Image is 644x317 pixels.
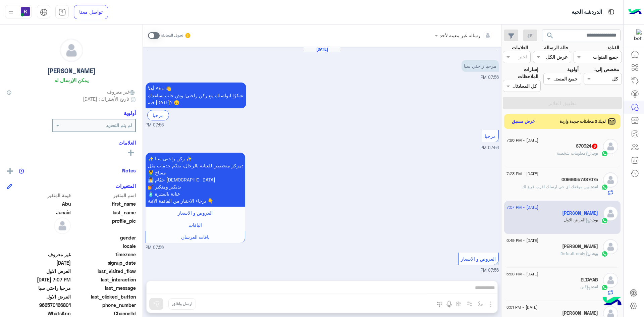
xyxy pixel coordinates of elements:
[7,310,71,317] span: 2
[601,251,608,257] img: WhatsApp
[54,217,71,234] img: defaultAdmin.png
[72,276,136,283] span: last_interaction
[557,151,591,156] span: : معلومات شخصية
[7,259,71,266] span: 2025-07-17T16:56:20.178Z
[592,184,598,189] span: انت
[600,290,624,314] img: hulul-logo.png
[72,243,136,250] span: locale
[146,83,246,108] p: 17/7/2025, 7:56 PM
[572,8,602,17] p: الدردشة الحية
[7,276,71,283] span: 2025-08-10T16:07:09.688Z
[564,217,591,222] span: : العرض الاول
[58,8,66,16] img: tab
[72,234,136,241] span: gender
[562,310,598,316] h5: Sameeh Mohammed Ali
[485,133,496,139] span: مرحبا
[603,172,618,188] img: defaultAdmin.png
[601,284,608,291] img: WhatsApp
[161,33,183,38] small: تحويل المحادثة
[146,122,164,128] span: 07:56 PM
[601,150,608,157] img: WhatsApp
[594,66,619,73] label: مخصص إلى:
[21,7,30,16] img: userImage
[72,251,136,258] span: timezone
[122,167,136,173] h6: Notes
[124,110,136,116] h6: أولوية
[506,171,538,177] span: [DATE] - 7:23 PM
[147,110,169,120] div: مرحبا
[522,184,592,189] span: وين موقعك اي حي ارسلك اقرب فرع لك
[567,66,579,73] label: أولوية
[544,44,569,51] label: حالة الرسالة
[40,8,48,16] img: tab
[462,60,499,72] p: 17/7/2025, 7:56 PM
[506,204,538,210] span: [DATE] - 7:07 PM
[519,53,528,62] div: اختر
[7,200,71,207] span: Abu
[181,234,210,240] span: باقات العرسان
[580,284,592,289] span: : لبن
[146,245,164,251] span: 07:56 PM
[72,192,136,199] span: اسم المتغير
[60,39,83,62] img: defaultAdmin.png
[607,8,615,16] img: tab
[509,117,538,126] button: عرض مسبق
[72,293,136,300] span: last_clicked_button
[54,77,89,83] h6: يمكن الإرسال له
[7,284,71,292] span: مرحبا راحتي سبا
[178,210,213,216] span: العروض و الاسعار
[55,5,69,19] a: tab
[7,8,15,16] img: profile
[542,30,558,44] button: search
[304,47,340,52] h6: [DATE]
[7,268,71,275] span: العرض الاول
[72,209,136,216] span: last_name
[562,210,598,216] h5: Abu Junaid
[47,67,96,75] h5: [PERSON_NAME]
[7,243,71,250] span: null
[7,168,13,174] img: add
[603,206,618,221] img: defaultAdmin.png
[546,32,554,40] span: search
[503,66,538,80] label: إشارات الملاحظات
[630,29,642,41] img: 322853014244696
[7,209,71,216] span: Junaid
[83,95,129,102] span: تاريخ الأشتراك : [DATE]
[72,200,136,207] span: first_name
[7,302,71,309] span: 966570166801
[506,271,538,277] span: [DATE] - 6:08 PM
[7,192,71,199] span: قيمة المتغير
[576,143,598,149] h5: 670324
[608,44,619,51] label: القناة:
[591,151,598,156] span: بوت
[512,44,528,51] label: العلامات
[506,237,538,244] span: [DATE] - 6:49 PM
[481,75,499,80] span: 07:56 PM
[506,304,538,310] span: [DATE] - 6:01 PM
[560,251,591,256] span: : Default reply
[603,239,618,254] img: defaultAdmin.png
[19,168,24,174] img: notes
[168,298,196,310] button: ارسل واغلق
[72,310,136,317] span: ChannelId
[189,222,202,228] span: الباقات
[581,277,598,283] h5: ELTAYAB
[72,259,136,266] span: signup_date
[72,217,136,233] span: profile_pic
[115,183,136,189] h6: المتغيرات
[7,140,136,146] h6: العلامات
[601,217,608,224] img: WhatsApp
[72,284,136,292] span: last_message
[107,88,136,95] span: غير معروف
[503,97,622,109] button: تطبيق الفلاتر
[591,217,598,222] span: بوت
[146,153,245,207] p: 17/7/2025, 7:56 PM
[560,118,606,124] span: لديك 2 محادثات جديدة واردة
[7,251,71,258] span: غير معروف
[601,184,608,191] img: WhatsApp
[628,5,642,19] img: Logo
[7,234,71,241] span: null
[603,139,618,154] img: defaultAdmin.png
[592,144,597,149] span: 6
[7,293,71,300] span: العرض الاول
